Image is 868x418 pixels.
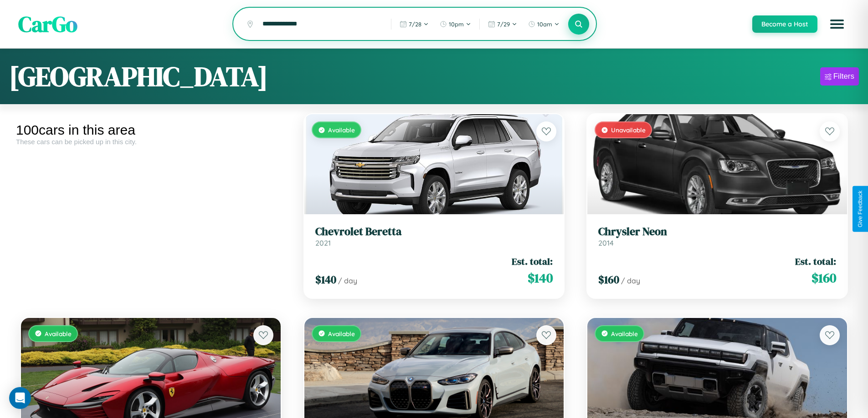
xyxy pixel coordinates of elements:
span: Available [328,126,355,134]
button: 10pm [435,17,476,31]
span: Available [328,330,355,337]
div: 100 cars in this area [16,122,286,138]
div: Open Intercom Messenger [9,387,31,409]
span: Available [611,330,638,337]
span: $ 140 [315,272,336,287]
div: These cars can be picked up in this city. [16,138,286,146]
span: / day [338,276,357,285]
span: Est. total: [512,255,553,268]
a: Chrysler Neon2014 [598,225,836,247]
span: 2014 [598,238,614,247]
span: 10am [537,20,552,28]
span: / day [621,276,640,285]
span: $ 160 [812,269,836,287]
button: Filters [820,67,859,86]
h3: Chrysler Neon [598,225,836,238]
span: Available [45,330,72,337]
button: 10am [524,17,564,31]
span: 2021 [315,238,331,247]
h1: [GEOGRAPHIC_DATA] [9,58,268,95]
span: 7 / 29 [497,20,510,28]
button: 7/29 [483,17,522,31]
button: 7/28 [395,17,433,31]
a: Chevrolet Beretta2021 [315,225,553,247]
span: $ 160 [598,272,619,287]
span: $ 140 [528,269,553,287]
span: Est. total: [795,255,836,268]
div: Give Feedback [857,191,863,227]
button: Become a Host [752,15,817,33]
button: Open menu [824,11,850,37]
span: CarGo [18,9,77,39]
span: 10pm [449,20,464,28]
span: Unavailable [611,126,646,134]
span: 7 / 28 [409,20,421,28]
h3: Chevrolet Beretta [315,225,553,238]
div: Filters [833,72,854,81]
